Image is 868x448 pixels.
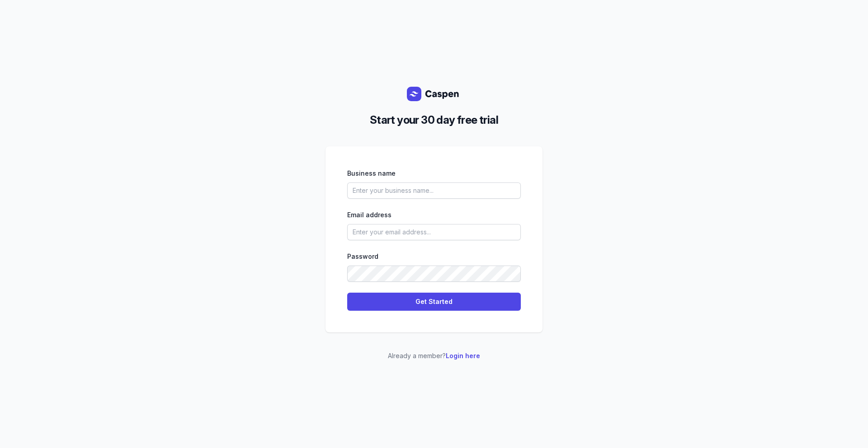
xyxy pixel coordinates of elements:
a: Login here [446,352,480,359]
button: Get Started [347,293,521,311]
p: Already a member? [325,350,542,361]
div: Business name [347,168,521,179]
h2: Start your 30 day free trial [333,112,535,128]
input: Enter your email address... [347,224,521,240]
div: Email address [347,210,521,220]
span: Get Started [353,296,515,307]
div: Password [347,251,521,262]
input: Enter your business name... [347,182,521,199]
